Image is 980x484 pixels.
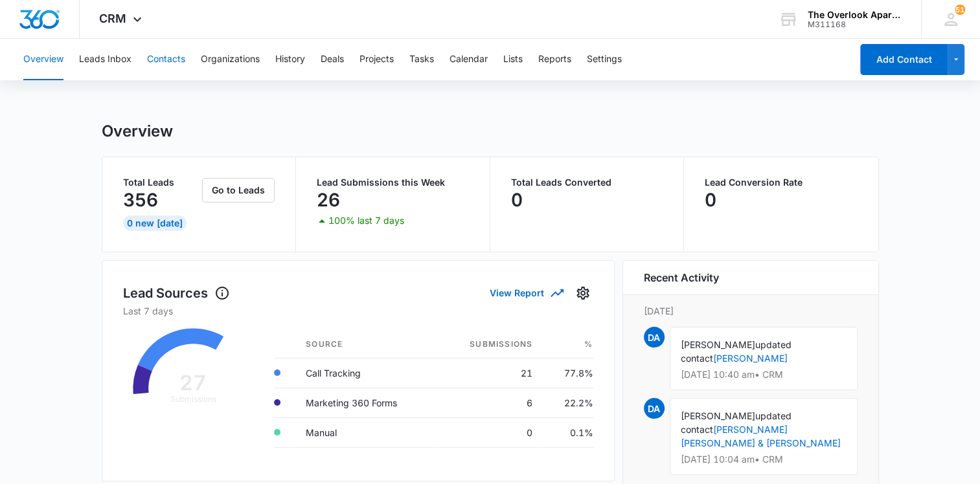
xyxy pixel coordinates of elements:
button: Projects [359,39,394,80]
a: Go to Leads [202,184,275,195]
button: Overview [23,39,63,80]
button: Leads Inbox [79,39,131,80]
button: Add Contact [860,44,948,75]
td: 0.1% [543,417,593,447]
p: Total Leads [123,178,200,187]
p: [DATE] 10:40 am • CRM [681,370,847,379]
p: Lead Conversion Rate [705,178,858,187]
span: [PERSON_NAME] [681,410,755,421]
td: 6 [437,388,543,417]
td: 77.8% [543,358,593,388]
button: Go to Leads [202,178,275,203]
button: Settings [587,39,622,80]
td: Marketing 360 Forms [295,388,437,417]
th: Source [295,331,437,358]
div: 0 New [DATE] [123,215,187,231]
p: Last 7 days [123,304,593,318]
div: notifications count [955,5,965,15]
div: account id [808,20,902,29]
button: Calendar [450,39,488,80]
h6: Recent Activity [644,270,719,285]
th: Submissions [437,331,543,358]
button: Tasks [409,39,434,80]
span: DA [644,327,665,347]
span: [PERSON_NAME] [681,339,755,350]
div: account name [808,10,902,20]
td: 21 [437,358,543,388]
span: CRM [99,12,126,25]
p: Lead Submissions this Week [317,178,469,187]
span: DA [644,398,665,419]
h1: Overview [102,122,173,141]
button: History [275,39,305,80]
p: [DATE] [644,304,858,318]
h1: Lead Sources [123,283,230,303]
td: 0 [437,417,543,447]
a: [PERSON_NAME] [713,353,788,364]
button: Settings [573,283,593,303]
button: Deals [321,39,344,80]
button: View Report [490,281,562,304]
p: 100% last 7 days [328,216,404,225]
button: Reports [538,39,571,80]
p: [DATE] 10:04 am • CRM [681,455,847,464]
p: 26 [317,190,340,210]
a: [PERSON_NAME] [PERSON_NAME] & [PERSON_NAME] [681,424,841,448]
p: Total Leads Converted [511,178,663,187]
button: Lists [503,39,523,80]
p: 0 [511,190,523,210]
span: 51 [955,5,965,15]
button: Organizations [201,39,260,80]
p: 356 [123,190,158,210]
td: 22.2% [543,388,593,417]
td: Manual [295,417,437,447]
button: Contacts [147,39,185,80]
p: 0 [705,190,716,210]
th: % [543,331,593,358]
td: Call Tracking [295,358,437,388]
